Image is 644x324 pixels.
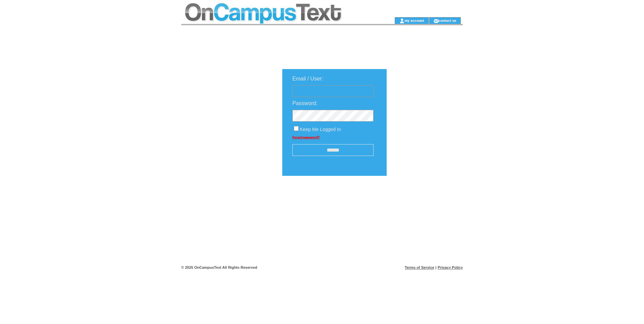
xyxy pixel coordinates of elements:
[438,265,463,269] a: Privacy Policy
[399,18,405,24] img: account_icon.gif;jsessionid=8E3EDCD6867B3CCA6D4C887B9BBBB20F
[433,18,439,24] img: contact_us_icon.gif;jsessionid=8E3EDCD6867B3CCA6D4C887B9BBBB20F
[292,135,320,139] a: Forgot password?
[439,18,456,23] a: contact us
[181,265,257,269] span: © 2025 OnCampusText All Rights Reserved
[300,127,341,132] span: Keep Me Logged In
[292,100,318,106] span: Password:
[406,193,440,201] img: transparent.png;jsessionid=8E3EDCD6867B3CCA6D4C887B9BBBB20F
[292,76,323,82] span: Email / User:
[436,265,437,269] span: |
[405,265,434,269] a: Terms of Service
[405,18,424,23] a: my account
